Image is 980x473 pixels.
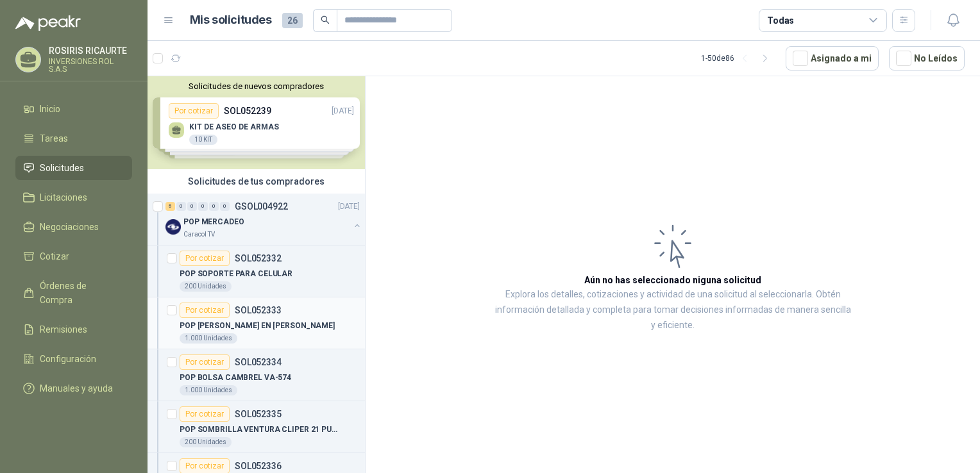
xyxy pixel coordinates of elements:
div: 1 - 50 de 86 [701,48,775,69]
div: Solicitudes de nuevos compradoresPor cotizarSOL052239[DATE] KIT DE ASEO DE ARMAS10 KITPor cotizar... [148,76,365,169]
p: INVERSIONES ROL S.A.S [49,58,132,73]
span: Inicio [40,102,60,116]
a: Órdenes de Compra [15,274,132,312]
div: 0 [198,202,208,211]
p: [DATE] [338,201,360,213]
a: Tareas [15,126,132,151]
div: Por cotizar [180,303,230,318]
p: ROSIRIS RICAURTE [49,46,132,55]
a: Por cotizarSOL052332POP SOPORTE PARA CELULAR200 Unidades [148,245,365,297]
p: POP MERCADEO [183,216,244,228]
div: 0 [209,202,219,211]
p: POP SOPORTE PARA CELULAR [180,268,292,280]
div: Por cotizar [180,251,230,266]
a: Configuración [15,347,132,371]
span: 26 [282,13,303,28]
span: Solicitudes [40,161,84,175]
div: 0 [176,202,186,211]
p: POP BOLSA CAMBREL VA-574 [180,372,291,384]
img: Company Logo [165,219,181,235]
a: Por cotizarSOL052335POP SOMBRILLA VENTURA CLIPER 21 PULG200 Unidades [148,401,365,453]
div: 0 [220,202,230,211]
p: SOL052333 [235,306,282,315]
span: Negociaciones [40,220,99,234]
div: Por cotizar [180,406,230,422]
div: 0 [187,202,197,211]
div: 5 [165,202,175,211]
div: 1.000 Unidades [180,385,237,395]
span: Remisiones [40,322,87,336]
p: POP [PERSON_NAME] EN [PERSON_NAME] [180,320,335,332]
p: POP SOMBRILLA VENTURA CLIPER 21 PULG [180,424,339,436]
div: Todas [767,13,794,28]
span: Licitaciones [40,190,87,204]
a: Licitaciones [15,185,132,210]
a: Remisiones [15,317,132,342]
p: SOL052335 [235,410,282,419]
a: Solicitudes [15,156,132,180]
span: Cotizar [40,249,69,263]
div: 1.000 Unidades [180,333,237,344]
div: 200 Unidades [180,281,232,292]
h3: Aún no has seleccionado niguna solicitud [584,273,761,287]
div: Por cotizar [180,354,230,370]
button: Solicitudes de nuevos compradores [153,81,360,91]
div: Solicitudes de tus compradores [148,169,365,194]
h1: Mis solicitudes [190,11,272,29]
p: SOL052332 [235,254,282,263]
a: Por cotizarSOL052333POP [PERSON_NAME] EN [PERSON_NAME]1.000 Unidades [148,297,365,349]
a: Cotizar [15,244,132,269]
a: Manuales y ayuda [15,376,132,401]
a: Por cotizarSOL052334POP BOLSA CAMBREL VA-5741.000 Unidades [148,349,365,401]
button: Asignado a mi [786,46,879,71]
div: 200 Unidades [180,437,232,447]
p: Explora los detalles, cotizaciones y actividad de una solicitud al seleccionarla. Obtén informaci... [494,287,852,333]
span: Manuales y ayuda [40,381,113,395]
img: Logo peakr [15,15,81,31]
a: Negociaciones [15,215,132,239]
span: Órdenes de Compra [40,279,120,307]
span: Tareas [40,131,68,145]
p: Caracol TV [183,229,215,240]
a: 5 0 0 0 0 0 GSOL004922[DATE] Company LogoPOP MERCADEOCaracol TV [165,199,362,240]
p: SOL052336 [235,461,282,470]
p: GSOL004922 [235,202,288,211]
a: Inicio [15,97,132,121]
button: No Leídos [889,46,965,71]
p: SOL052334 [235,358,282,367]
span: search [321,15,330,24]
span: Configuración [40,352,96,366]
